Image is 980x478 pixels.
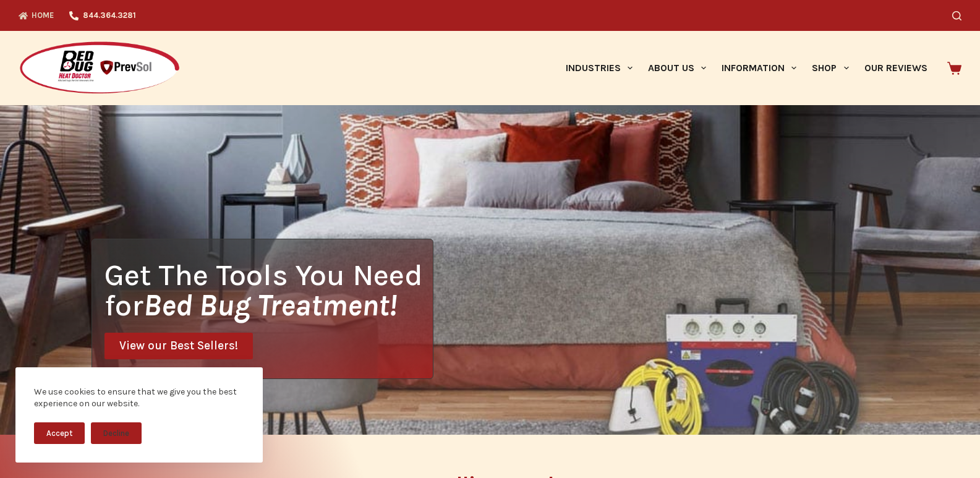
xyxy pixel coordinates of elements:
button: Search [952,11,961,20]
a: Shop [804,31,856,105]
a: Our Reviews [856,31,935,105]
a: Information [714,31,804,105]
nav: Primary [558,31,935,105]
i: Bed Bug Treatment! [143,288,397,323]
a: Industries [558,31,640,105]
img: Prevsol/Bed Bug Heat Doctor [19,41,181,96]
span: View our Best Sellers! [119,340,238,352]
a: About Us [640,31,714,105]
button: Decline [91,422,142,444]
div: We use cookies to ensure that we give you the best experience on our website. [34,386,244,410]
h1: Get The Tools You Need for [104,260,433,320]
button: Accept [34,422,85,444]
a: View our Best Sellers! [104,333,253,359]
